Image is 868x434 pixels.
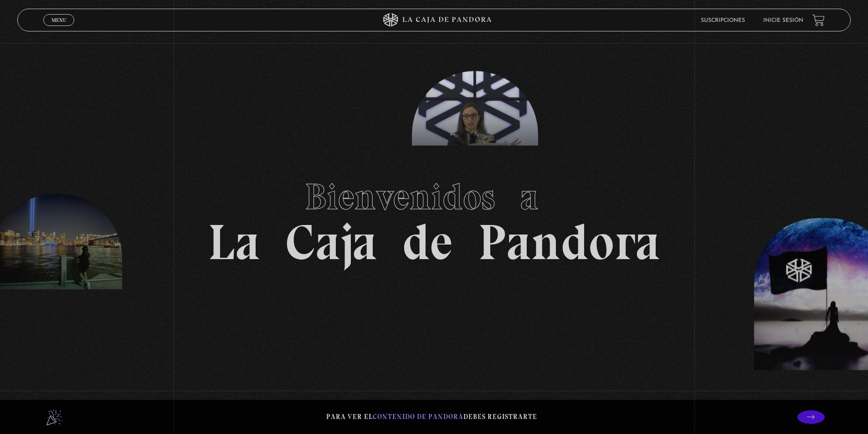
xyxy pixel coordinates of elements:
[48,25,70,31] span: Cerrar
[51,17,67,23] span: Menu
[373,413,463,421] span: contenido de Pandora
[305,175,564,219] span: Bienvenidos a
[326,411,537,423] p: Para ver el debes registrarte
[208,167,660,267] h1: La Caja de Pandora
[763,18,803,23] a: Inicie sesión
[812,14,825,26] a: View your shopping cart
[701,18,745,23] a: Suscripciones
